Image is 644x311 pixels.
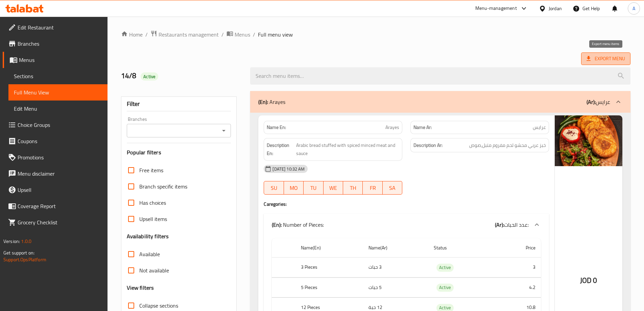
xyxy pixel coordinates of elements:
span: Restaurants management [159,30,219,39]
button: WE [324,181,343,195]
span: Coupons [18,137,102,145]
h3: Popular filters [127,149,231,156]
a: Branches [3,36,108,52]
b: (En): [272,220,282,230]
span: WE [326,183,340,193]
a: Upsell [3,182,108,198]
li: / [253,30,255,39]
span: Menus [19,56,102,64]
span: Upsell items [139,215,167,223]
a: Menus [3,52,108,68]
span: Version: [3,237,20,246]
th: Status [428,238,496,258]
img: %D8%B9%D8%B1%D8%A7%D9%8A%D8%B3638907682413401376.jpg [555,115,622,166]
th: 5 Pieces [295,277,363,297]
span: TH [346,183,360,193]
span: Upsell [18,186,102,194]
p: Number of Pieces: [272,221,324,229]
a: Restaurants management [150,30,219,39]
b: (En): [258,97,268,107]
span: [DATE] 10:32 AM [270,166,307,172]
a: Home [121,30,143,39]
button: SA [383,181,402,195]
span: Coverage Report [18,202,102,210]
span: Free items [139,166,163,174]
td: 3 حبات [363,258,428,277]
button: TH [343,181,363,195]
li: / [145,30,148,39]
a: Full Menu View [8,84,108,101]
a: Menus [226,30,250,39]
td: 3 [496,258,541,277]
strong: Name Ar: [413,124,432,131]
span: Arabic bread stuffed with spiced minced meat and sauce [296,141,399,158]
span: MO [287,183,301,193]
strong: Description Ar: [413,141,443,150]
input: search [250,67,630,85]
a: Menu disclaimer [3,165,108,182]
b: (Ar): [495,220,504,230]
span: JOD [580,274,592,287]
p: عرايس [587,98,610,106]
a: Choice Groups [3,117,108,133]
a: Sections [8,68,108,84]
h2: 14/8 [121,71,242,81]
strong: Name En: [267,124,286,131]
strong: Description En: [267,141,294,158]
span: خبز عربي محشو لحم مفروم متبل,صوص [469,141,546,150]
span: عرايس [533,124,546,131]
a: Support.OpsPlatform [3,255,46,264]
div: (En): Number of Pieces:(Ar):عدد الحبات: [264,214,549,236]
span: Active [436,284,454,291]
span: Active [141,73,158,80]
h4: Caregories: [264,201,549,207]
span: Promotions [18,153,102,161]
a: Promotions [3,149,108,165]
span: Edit Menu [14,105,102,113]
span: FR [365,183,380,193]
button: SU [264,181,284,195]
span: Arayes [385,124,399,131]
span: Export Menu [581,52,630,65]
div: Active [141,72,158,81]
span: Available [139,250,160,258]
span: Active [436,264,454,271]
span: Branch specific items [139,182,187,191]
div: (En): Arayes(Ar):عرايس [250,91,630,113]
div: Filter [127,97,231,111]
td: 4.2 [496,277,541,297]
span: 0 [593,274,597,287]
span: Sections [14,72,102,80]
span: TU [306,183,320,193]
h3: Availability filters [127,232,169,240]
button: FR [363,181,382,195]
a: Coverage Report [3,198,108,214]
a: Grocery Checklist [3,214,108,230]
span: SU [267,183,281,193]
span: Export Menu [587,54,625,63]
button: MO [284,181,304,195]
span: Menu disclaimer [18,170,102,178]
span: SA [385,183,400,193]
span: Full Menu View [14,88,102,96]
span: Has choices [139,199,166,207]
th: Name(Ar) [363,238,428,258]
th: 3 Pieces [295,258,363,277]
h3: View filters [127,284,154,292]
span: Full menu view [258,30,293,39]
span: عدد الحبات: [504,220,529,230]
div: Menu-management [475,4,517,13]
a: Edit Restaurant [3,19,108,36]
td: 5 حبات [363,277,428,297]
th: Name(En) [295,238,363,258]
a: Edit Menu [8,101,108,117]
button: TU [304,181,323,195]
span: 1.0.0 [21,237,31,246]
span: Grocery Checklist [18,218,102,226]
span: Get support on: [3,248,34,257]
th: Price [496,238,541,258]
span: Not available [139,266,169,274]
span: Choice Groups [18,121,102,129]
button: Open [219,126,229,135]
